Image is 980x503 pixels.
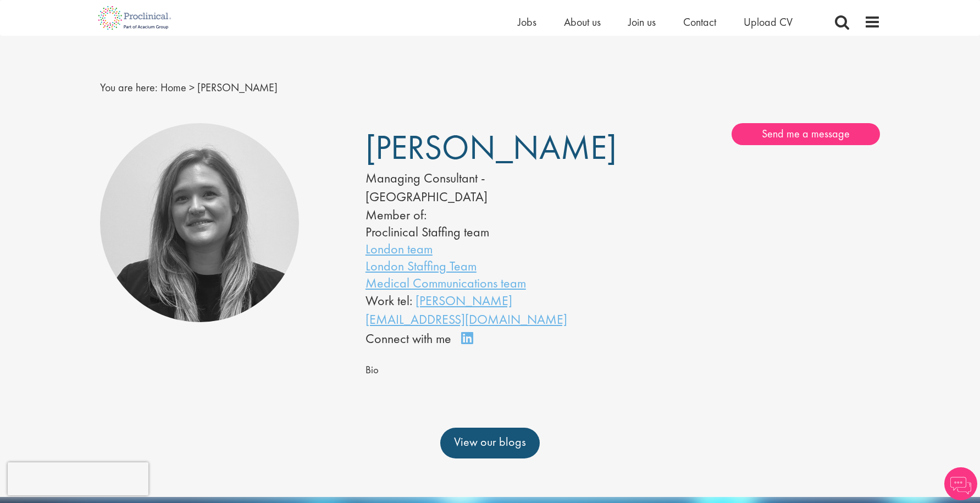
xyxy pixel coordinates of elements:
[160,80,186,95] a: breadcrumb link
[744,15,793,29] a: Upload CV
[732,123,880,145] a: Send me a message
[366,169,590,207] div: Managing Consultant - [GEOGRAPHIC_DATA]
[366,274,526,291] a: Medical Communications team
[683,15,716,29] a: Contact
[944,467,977,500] img: Chatbot
[366,240,433,257] a: London team
[366,257,477,274] a: London Staffing Team
[366,292,412,309] span: Work tel:
[564,15,601,29] a: About us
[366,125,617,169] span: [PERSON_NAME]
[366,223,590,240] li: Proclinical Staffing team
[628,15,656,29] a: Join us
[366,363,379,377] span: Bio
[8,462,148,495] iframe: reCAPTCHA
[197,80,278,95] span: [PERSON_NAME]
[100,123,300,323] img: Kate Dorsey
[518,15,536,29] a: Jobs
[189,80,195,95] span: >
[366,206,427,223] label: Member of:
[100,80,158,95] span: You are here:
[440,428,540,458] a: View our blogs
[366,292,567,328] a: [PERSON_NAME][EMAIL_ADDRESS][DOMAIN_NAME]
